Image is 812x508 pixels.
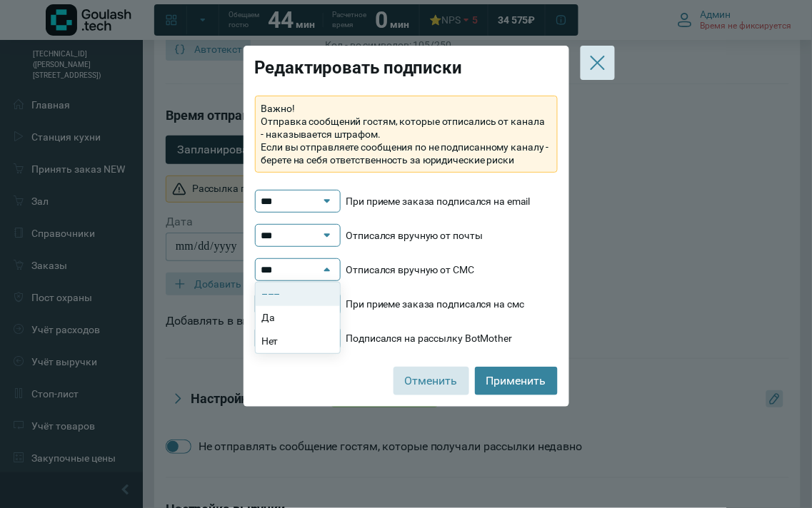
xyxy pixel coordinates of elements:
button: Применить [475,367,558,395]
li: При приеме заказа подписался на email [255,190,558,213]
span: Важно! Отправка сообщений гостям, которые отписались от канала - наказывается штрафом. Если вы от... [261,102,551,166]
li: Отписался вручную от почты [255,224,558,247]
li: Да [256,306,340,330]
li: ––– [256,283,340,306]
span: Применить [486,373,546,389]
button: Отменить [394,367,469,395]
li: Отписался вручную от СМС [255,258,558,281]
span: Отменить [405,373,458,389]
li: При приеме заказа подписался на смс [255,293,558,315]
h4: Редактировать подписки [255,57,558,78]
li: Нет [256,330,340,353]
li: Подписался на рассылку BotMother [255,327,558,350]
